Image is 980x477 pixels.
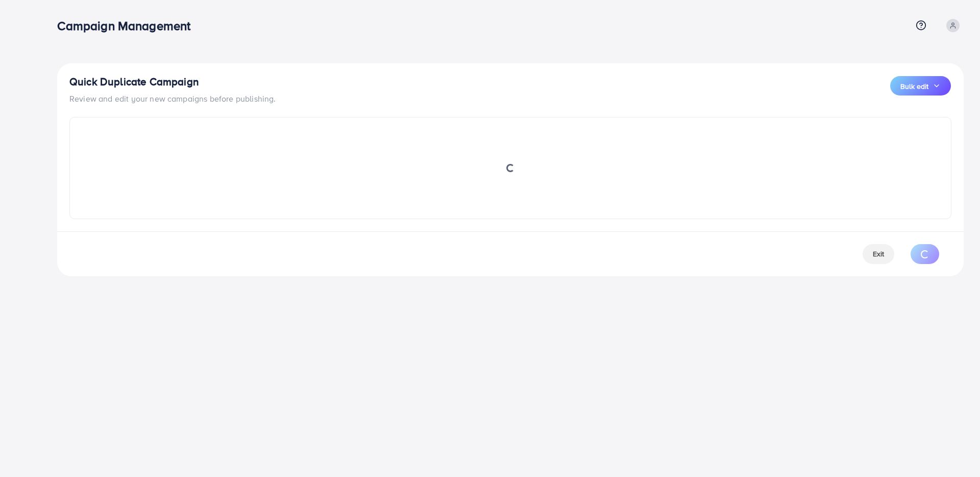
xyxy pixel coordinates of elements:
h3: Campaign Management [57,18,199,33]
span: Exit [873,249,884,259]
button: Bulk edit [890,76,951,96]
button: Bulk edit [890,76,951,96]
span: Bulk edit [900,81,928,91]
button: Exit [863,244,894,264]
p: Review and edit your new campaigns before publishing. [69,92,276,105]
h4: Quick Duplicate Campaign [69,76,276,88]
